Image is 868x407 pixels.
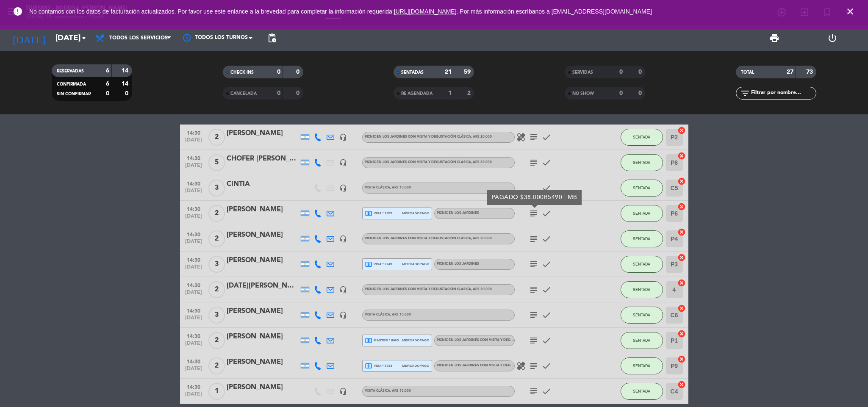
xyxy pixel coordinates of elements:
button: SENTADA [621,281,663,298]
i: headset_mic [339,184,347,192]
i: check [541,259,552,269]
span: 2 [208,129,225,146]
span: 14:30 [183,331,204,341]
span: mercadopago [402,261,429,267]
span: , ARS 20.000 [471,161,492,164]
span: [DATE] [183,366,204,376]
span: [DATE] [183,163,204,172]
div: [PERSON_NAME] [227,382,299,393]
span: RESERVADAS [57,69,84,73]
span: [DATE] [183,264,204,274]
span: PICNIC EN LOS JARDINES [437,211,479,215]
i: headset_mic [339,388,347,395]
span: CONFIRMADA [57,82,86,86]
i: subject [529,234,539,244]
span: , ARS 20.000 [471,288,492,291]
span: 3 [208,256,225,273]
strong: 21 [445,69,452,75]
span: [DATE] [183,315,204,325]
span: 5 [208,154,225,171]
div: [PERSON_NAME] [227,230,299,241]
span: RE AGENDADA [401,91,433,96]
div: CINTIA [227,179,299,190]
i: cancel [677,126,686,135]
span: [DATE] [183,239,204,249]
span: SENTADA [633,363,650,368]
span: PICNIC EN LOS JARDINES CON VISITA Y DEGUSTACIÓN CLÁSICA [365,135,492,138]
span: 14:30 [183,280,204,290]
strong: 0 [106,91,109,97]
span: SIN CONFIRMAR [57,92,91,96]
span: SENTADA [633,262,650,266]
i: headset_mic [339,286,347,293]
span: [DATE] [183,137,204,147]
div: [PERSON_NAME] [227,128,299,139]
span: [DATE] [183,290,204,299]
span: SERVIDAS [572,70,593,75]
span: 2 [208,332,225,349]
i: cancel [677,304,686,313]
button: SENTADA [621,180,663,197]
strong: 0 [619,90,623,96]
button: SENTADA [621,383,663,400]
strong: 0 [619,69,623,75]
span: PICNIC EN LOS JARDINES CON VISITA Y DEGUSTACIÓN CLÁSICA [365,161,492,164]
span: Todos los servicios [109,35,168,41]
span: pending_actions [267,33,277,43]
span: 2 [208,281,225,298]
span: mercadopago [402,338,429,343]
i: [DATE] [6,29,51,47]
span: 3 [208,307,225,324]
span: master * 8065 [365,337,399,344]
strong: 0 [277,90,280,96]
span: SENTADA [633,338,650,343]
span: PICNIC EN LOS JARDINES CON VISITA Y DEGUSTACIÓN CLÁSICA [437,338,543,342]
i: subject [529,259,539,269]
span: visa * 2955 [365,210,392,217]
i: subject [529,285,539,295]
i: healing [516,132,526,142]
div: PAGADO $38.000R5490 | MB [491,193,577,202]
span: CANCELADA [230,91,257,96]
strong: 0 [638,69,643,75]
div: [PERSON_NAME] [227,255,299,266]
span: , ARS 20.000 [471,135,492,138]
button: SENTADA [621,230,663,247]
input: Filtrar por nombre... [750,89,816,98]
span: SENTADA [633,160,650,165]
i: power_settings_new [827,33,837,43]
i: error [13,6,23,17]
i: cancel [677,152,686,160]
span: 14:30 [183,255,204,264]
button: SENTADA [621,357,663,374]
span: No contamos con los datos de facturación actualizados. Por favor use este enlance a la brevedad p... [29,8,652,15]
span: [DATE] [183,188,204,198]
i: cancel [677,329,686,338]
span: 2 [208,205,225,222]
strong: 14 [122,81,130,87]
div: CHOFER [PERSON_NAME] [227,153,299,164]
i: local_atm [365,362,372,370]
div: [DATE][PERSON_NAME] [227,280,299,291]
i: subject [529,158,539,168]
span: 14:30 [183,305,204,315]
span: 2 [208,357,225,374]
span: 3 [208,180,225,197]
i: cancel [677,177,686,186]
span: SENTADA [633,236,650,241]
strong: 27 [787,69,793,75]
span: mercadopago [402,210,429,216]
i: check [541,234,552,244]
span: NO SHOW [572,91,594,96]
i: subject [529,335,539,346]
span: visa * 7245 [365,260,392,268]
i: check [541,386,552,396]
div: [PERSON_NAME] [227,306,299,317]
i: subject [529,132,539,142]
i: cancel [677,228,686,236]
button: SENTADA [621,205,663,222]
strong: 0 [277,69,280,75]
strong: 1 [448,90,452,96]
span: 14:30 [183,153,204,163]
span: [DATE] [183,341,204,350]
